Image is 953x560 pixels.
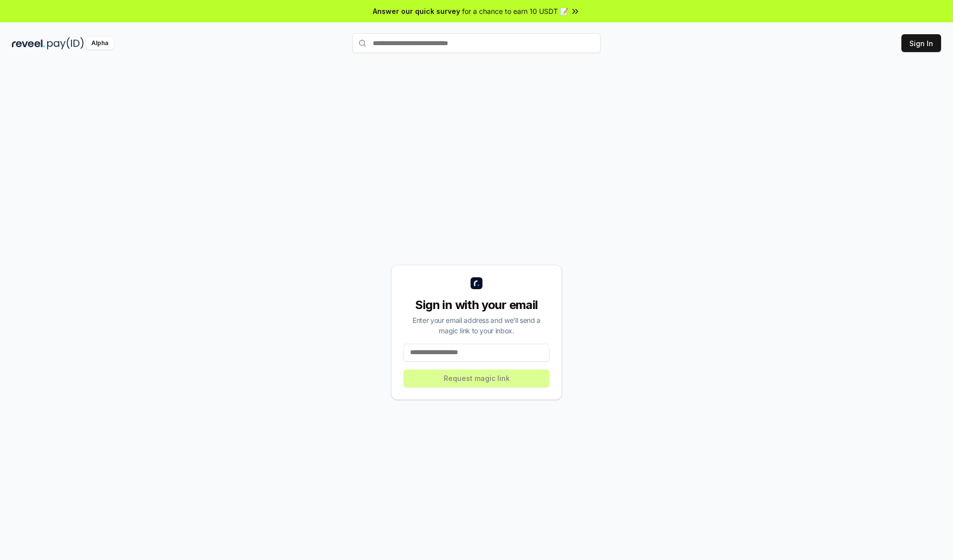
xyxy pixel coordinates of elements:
img: reveel_dark [12,37,45,50]
img: pay_id [47,37,84,50]
div: Alpha [86,37,114,50]
img: logo_small [471,277,482,289]
button: Sign In [901,34,941,52]
div: Sign in with your email [404,297,549,313]
span: Answer our quick survey [373,6,460,16]
div: Enter your email address and we’ll send a magic link to your inbox. [404,315,549,336]
span: for a chance to earn 10 USDT 📝 [462,6,568,16]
